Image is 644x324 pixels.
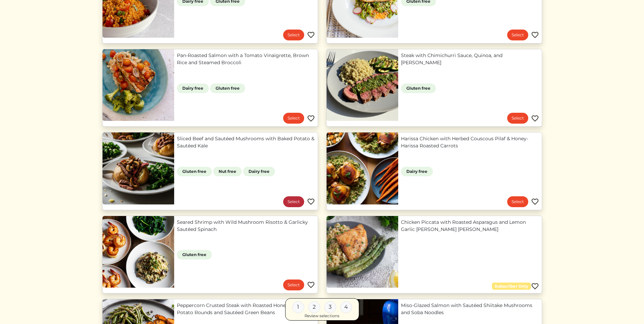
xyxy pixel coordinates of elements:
[307,281,315,289] img: Favorite menu item
[531,31,539,39] img: Favorite menu item
[507,113,528,124] a: Select
[283,196,304,207] a: Select
[507,196,528,207] a: Select
[292,301,304,313] div: 1
[531,198,539,206] img: Favorite menu item
[305,313,339,319] div: Review selections
[307,114,315,123] img: Favorite menu item
[283,30,304,40] a: Select
[324,301,336,313] div: 3
[285,298,359,321] a: 1 2 3 4 Review selections
[283,280,304,290] a: Select
[307,31,315,39] img: Favorite menu item
[401,52,539,66] a: Steak with Chimichurri Sauce, Quinoa, and [PERSON_NAME]
[340,301,352,313] div: 4
[177,135,315,149] a: Sliced Beef and Sautéed Mushrooms with Baked Potato & Sautéed Kale
[177,52,315,66] a: Pan-Roasted Salmon with a Tomato Vinaigrette, Brown Rice and Steamed Broccoli
[531,114,539,123] img: Favorite menu item
[401,135,539,149] a: Harissa Chicken with Herbed Couscous Pilaf & Honey-Harissa Roasted Carrots
[308,301,320,313] div: 2
[283,113,304,124] a: Select
[177,219,315,233] a: Seared Shrimp with Wild Mushroom Risotto & Garlicky Sautéed Spinach
[531,282,539,290] img: Favorite menu item
[507,30,528,40] a: Select
[307,198,315,206] img: Favorite menu item
[401,219,539,233] a: Chicken Piccata with Roasted Asparagus and Lemon Garlic [PERSON_NAME] [PERSON_NAME]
